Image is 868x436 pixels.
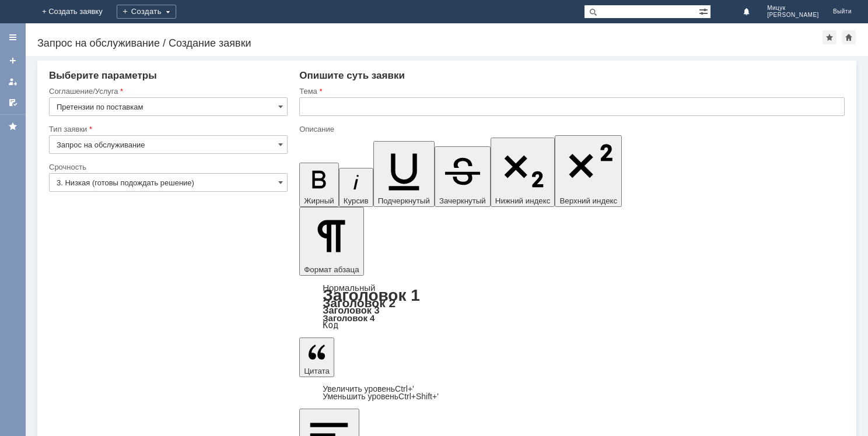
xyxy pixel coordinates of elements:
[299,70,405,81] span: Опишите суть заявки
[767,5,819,12] span: Мицук
[299,337,334,377] button: Цитата
[323,283,375,293] a: Нормальный
[323,296,395,310] a: Заголовок 2
[304,196,334,205] span: Жирный
[49,125,285,133] div: Тип заявки
[323,305,379,315] a: Заголовок 3
[559,196,617,205] span: Верхний индекс
[299,163,339,207] button: Жирный
[395,384,414,393] span: Ctrl+'
[398,392,439,401] span: Ctrl+Shift+'
[491,138,555,207] button: Нижний индекс
[304,367,330,375] span: Цитата
[339,168,373,207] button: Курсив
[822,30,836,44] div: Добавить в избранное
[304,265,359,274] span: Формат абзаца
[378,196,430,205] span: Подчеркнутый
[373,141,435,207] button: Подчеркнутый
[323,320,338,330] a: Код
[49,163,285,171] div: Срочность
[299,87,842,95] div: Тема
[299,385,845,400] div: Цитата
[3,93,22,112] a: Мои согласования
[117,5,176,19] div: Создать
[323,286,420,304] a: Заголовок 1
[344,196,369,205] span: Курсив
[3,72,22,91] a: Мои заявки
[299,207,363,276] button: Формат абзаца
[699,5,710,16] span: Расширенный поиск
[299,284,845,329] div: Формат абзаца
[37,37,822,49] div: Запрос на обслуживание / Создание заявки
[439,196,486,205] span: Зачеркнутый
[435,146,491,207] button: Зачеркнутый
[49,70,157,81] span: Выберите параметры
[323,384,414,393] a: Increase
[323,392,439,401] a: Decrease
[767,12,819,19] span: [PERSON_NAME]
[555,135,622,207] button: Верхний индекс
[49,87,285,95] div: Соглашение/Услуга
[3,51,22,70] a: Создать заявку
[299,125,842,133] div: Описание
[323,313,374,323] a: Заголовок 4
[495,196,551,205] span: Нижний индекс
[842,30,856,44] div: Сделать домашней страницей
